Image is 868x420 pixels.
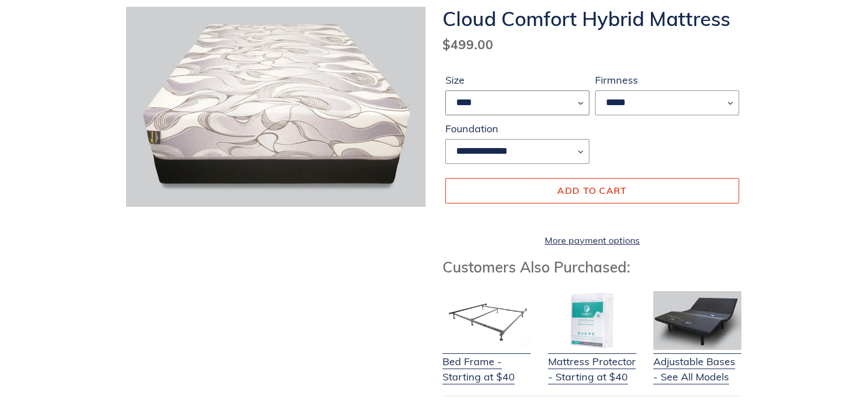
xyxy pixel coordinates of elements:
span: $499.00 [442,36,493,53]
a: More payment options [445,233,739,247]
a: Bed Frame - Starting at $40 [442,340,531,384]
button: Add to cart [445,178,739,203]
img: Adjustable Base [653,291,741,350]
img: Mattress Protector [548,291,636,350]
label: Foundation [445,121,589,136]
img: Bed Frame [442,291,531,350]
label: Firmness [595,72,739,88]
a: Mattress Protector - Starting at $40 [548,340,636,384]
a: Adjustable Bases - See All Models [653,340,741,384]
span: Add to cart [557,185,627,196]
h3: Customers Also Purchased: [442,258,742,276]
h1: Cloud Comfort Hybrid Mattress [442,7,742,31]
label: Size [445,72,589,88]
